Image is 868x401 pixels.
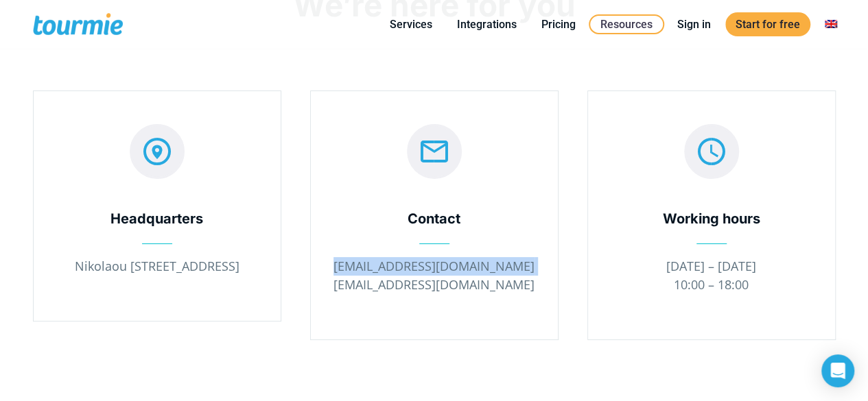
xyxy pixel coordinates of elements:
[821,354,854,387] div: Open Intercom Messenger
[384,126,485,177] span: 
[54,210,260,228] div: Headquarters
[331,210,537,228] div: Contact
[609,257,814,294] p: [DATE] – [DATE] 10:00 – 18:00
[531,16,586,33] a: Pricing
[661,126,762,177] span: 
[106,126,208,177] span: 
[725,12,810,36] a: Start for free
[54,257,260,276] p: Nikolaou [STREET_ADDRESS]
[667,16,721,33] a: Sign in
[447,16,527,33] a: Integrations
[609,210,814,228] div: Working hours
[379,16,443,33] a: Services
[331,257,537,294] p: [EMAIL_ADDRESS][DOMAIN_NAME] [EMAIL_ADDRESS][DOMAIN_NAME]
[203,55,290,71] span: Phone number
[589,14,664,34] a: Resources
[814,16,847,33] a: Switch to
